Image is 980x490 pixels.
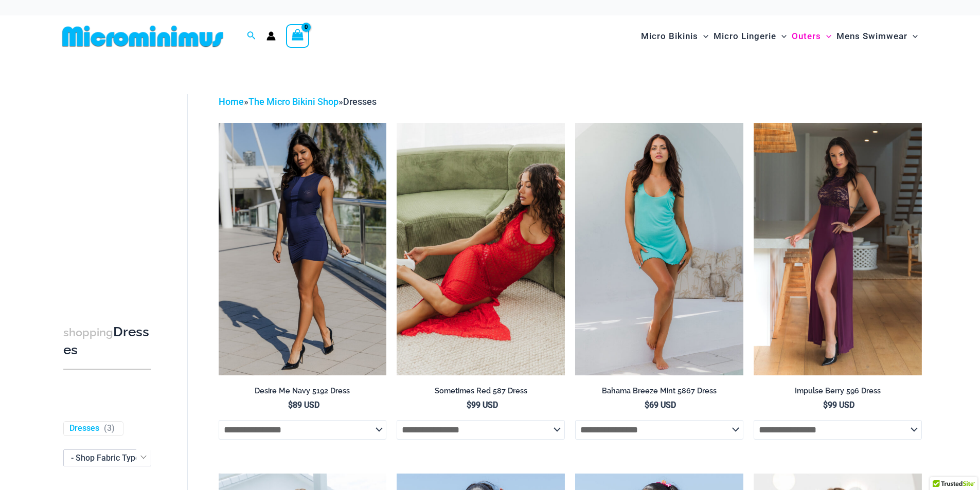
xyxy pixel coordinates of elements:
a: Micro LingerieMenu ToggleMenu Toggle [711,21,789,52]
span: Menu Toggle [821,23,831,49]
a: Bahama Breeze Mint 5867 Dress [575,386,743,400]
span: Micro Bikinis [641,23,698,49]
a: Mens SwimwearMenu ToggleMenu Toggle [834,21,920,52]
bdi: 99 USD [823,400,854,410]
span: - Shop Fabric Type [63,449,151,466]
span: » » [219,96,377,107]
a: Impulse Berry 596 Dress [754,386,922,400]
a: Search icon link [247,30,256,43]
a: Account icon link [266,31,276,41]
img: Impulse Berry 596 Dress 02 [754,123,922,375]
h2: Impulse Berry 596 Dress [754,386,922,396]
a: Dresses [69,423,99,434]
a: Home [219,96,244,107]
span: Dresses [343,96,377,107]
a: OutersMenu ToggleMenu Toggle [789,21,834,52]
span: 3 [107,423,112,433]
a: Sometimes Red 587 Dress [397,386,565,400]
img: MM SHOP LOGO FLAT [58,25,227,48]
img: Bahama Breeze Mint 5867 Dress 01 [575,123,743,375]
a: Desire Me Navy 5192 Dress [219,386,387,400]
a: The Micro Bikini Shop [248,96,338,107]
bdi: 69 USD [645,400,676,410]
span: - Shop Fabric Type [64,450,151,466]
span: $ [645,400,649,410]
span: Menu Toggle [907,23,918,49]
iframe: TrustedSite Certified [63,86,156,292]
span: $ [823,400,828,410]
h3: Dresses [63,323,151,359]
h2: Desire Me Navy 5192 Dress [219,386,387,396]
span: ( ) [104,423,115,434]
span: Menu Toggle [776,23,787,49]
span: shopping [63,326,113,339]
h2: Sometimes Red 587 Dress [397,386,565,396]
a: Sometimes Red 587 Dress 10Sometimes Red 587 Dress 09Sometimes Red 587 Dress 09 [397,123,565,375]
span: Menu Toggle [698,23,708,49]
h2: Bahama Breeze Mint 5867 Dress [575,386,743,396]
span: $ [467,400,471,410]
span: Outers [792,23,821,49]
span: - Shop Fabric Type [71,453,140,463]
a: Impulse Berry 596 Dress 02Impulse Berry 596 Dress 03Impulse Berry 596 Dress 03 [754,123,922,375]
bdi: 89 USD [288,400,319,410]
a: View Shopping Cart, empty [286,24,310,48]
a: Desire Me Navy 5192 Dress 11Desire Me Navy 5192 Dress 09Desire Me Navy 5192 Dress 09 [219,123,387,375]
span: Micro Lingerie [714,23,776,49]
span: $ [288,400,293,410]
a: Micro BikinisMenu ToggleMenu Toggle [638,21,711,52]
a: Bahama Breeze Mint 5867 Dress 01Bahama Breeze Mint 5867 Dress 03Bahama Breeze Mint 5867 Dress 03 [575,123,743,375]
img: Desire Me Navy 5192 Dress 11 [219,123,387,375]
img: Sometimes Red 587 Dress 10 [397,123,565,375]
span: Mens Swimwear [836,23,907,49]
nav: Site Navigation [637,19,922,53]
bdi: 99 USD [467,400,498,410]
